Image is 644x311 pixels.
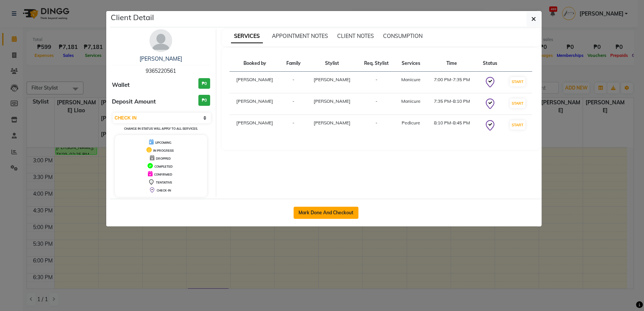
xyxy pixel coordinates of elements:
[358,72,395,93] td: -
[153,149,174,152] span: IN PROGRESS
[229,55,281,72] th: Booked by
[337,33,374,39] span: CLIENT NOTES
[156,181,172,184] span: TENTATIVE
[294,207,358,219] button: Mark Done And Checkout
[154,165,173,168] span: COMPLETED
[510,99,525,108] button: START
[146,68,176,74] span: 9365220561
[477,55,503,72] th: Status
[112,81,130,90] span: Wallet
[306,55,358,72] th: Stylist
[427,72,477,93] td: 7:00 PM-7:35 PM
[314,120,350,126] span: [PERSON_NAME]
[229,72,281,93] td: [PERSON_NAME]
[400,76,422,83] div: Manicure
[156,157,171,160] span: DROPPED
[280,72,306,93] td: -
[140,55,182,62] a: [PERSON_NAME]
[395,55,427,72] th: Services
[149,29,172,52] img: avatar
[427,93,477,115] td: 7:35 PM-8:10 PM
[358,93,395,115] td: -
[427,55,477,72] th: Time
[154,173,172,176] span: CONFIRMED
[358,115,395,137] td: -
[314,98,350,104] span: [PERSON_NAME]
[400,119,422,126] div: Pedicure
[111,12,154,23] h5: Client Detail
[280,93,306,115] td: -
[124,127,198,130] small: Change in status will apply to all services.
[510,77,525,86] button: START
[427,115,477,137] td: 8:10 PM-8:45 PM
[198,78,210,89] h3: ₱0
[510,120,525,130] button: START
[198,95,210,106] h3: ₱0
[229,115,281,137] td: [PERSON_NAME]
[280,115,306,137] td: -
[157,188,171,192] span: CHECK-IN
[155,141,171,145] span: UPCOMING
[112,97,156,106] span: Deposit Amount
[383,33,423,39] span: CONSUMPTION
[400,98,422,105] div: Manicure
[314,77,350,82] span: [PERSON_NAME]
[358,55,395,72] th: Req. Stylist
[229,93,281,115] td: [PERSON_NAME]
[231,30,263,43] span: SERVICES
[280,55,306,72] th: Family
[272,33,328,39] span: APPOINTMENT NOTES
